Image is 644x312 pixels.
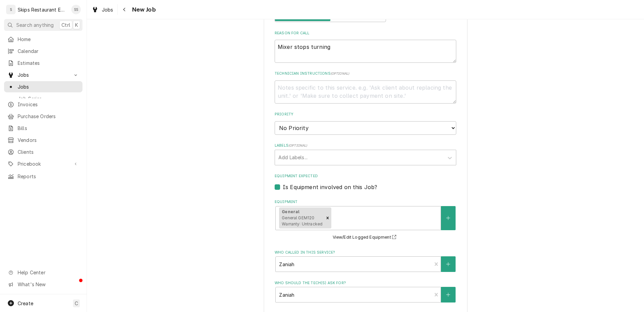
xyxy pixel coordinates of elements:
span: Estimates [18,59,79,67]
span: Jobs [18,83,79,90]
div: Skips Restaurant Equipment [18,6,68,13]
button: Create New Equipment [441,206,455,230]
span: Bills [18,125,79,132]
label: Equipment [275,199,456,205]
label: Who should the tech(s) ask for? [275,280,456,286]
span: Create [18,300,33,306]
strong: General [282,209,299,214]
div: Remove [object Object] [324,207,331,228]
span: Search anything [16,21,54,29]
div: Labels [275,143,456,165]
span: Pricebook [18,160,69,167]
label: Is Equipment involved on this Job? [283,183,377,191]
a: Estimates [4,57,82,69]
span: Jobs [102,6,113,13]
a: Jobs [89,4,116,15]
label: Technician Instructions [275,71,456,76]
span: General GEM120 Warranty: Untracked [282,215,323,226]
a: Purchase Orders [4,111,82,122]
span: ( optional ) [289,144,308,147]
span: Invoices [18,101,79,108]
a: Jobs [4,81,82,92]
span: Job Series [18,95,79,102]
span: New Job [130,5,156,14]
a: Job Series [4,93,82,104]
a: Invoices [4,99,82,110]
span: Calendar [18,48,79,55]
a: Reports [4,171,82,182]
a: Go to What's New [4,279,82,290]
span: Vendors [18,136,79,144]
div: Who should the tech(s) ask for? [275,280,456,302]
span: What's New [18,281,78,288]
button: Search anythingCtrlK [4,19,82,31]
a: Go to Help Center [4,267,82,278]
span: Ctrl [61,21,70,29]
label: Priority [275,112,456,117]
label: Reason For Call [275,31,456,36]
span: K [75,21,78,29]
label: Equipment Expected [275,173,456,179]
button: Create New Contact [441,287,455,302]
span: Help Center [18,269,78,276]
div: Shan Skipper's Avatar [71,5,81,14]
button: View/Edit Logged Equipment [332,233,400,242]
a: Go to Pricebook [4,158,82,169]
a: Bills [4,123,82,134]
button: Create New Contact [441,256,455,272]
div: Reason For Call [275,31,456,63]
div: S [6,5,16,14]
span: Clients [18,148,79,155]
div: Equipment Expected [275,173,456,191]
span: Jobs [18,71,69,78]
div: Priority [275,112,456,134]
a: Go to Jobs [4,69,82,80]
button: Navigate back [119,4,130,15]
label: Who called in this service? [275,250,456,255]
span: C [75,300,78,307]
a: Clients [4,146,82,158]
a: Vendors [4,134,82,146]
svg: Create New Contact [446,262,450,267]
a: Home [4,34,82,45]
span: ( optional ) [331,72,350,75]
svg: Create New Equipment [446,216,450,220]
span: Purchase Orders [18,113,79,120]
div: Equipment [275,199,456,241]
svg: Create New Contact [446,292,450,297]
span: Reports [18,173,79,180]
a: Calendar [4,45,82,57]
div: Who called in this service? [275,250,456,272]
textarea: Mixer stops turning [275,40,456,63]
div: Technician Instructions [275,71,456,103]
span: Home [18,36,79,43]
div: SS [71,5,81,14]
label: Labels [275,143,456,148]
